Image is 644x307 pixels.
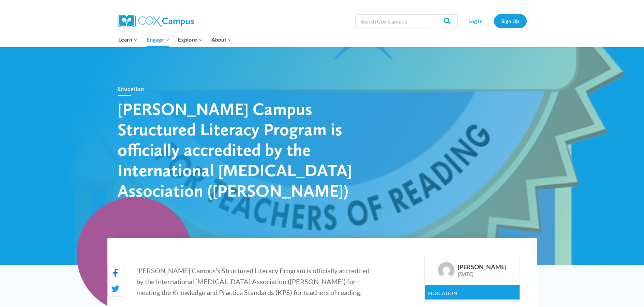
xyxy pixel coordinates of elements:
nav: Primary Navigation [114,32,236,47]
h1: [PERSON_NAME] Campus Structured Literacy Program is officially accredited by the International [M... [118,98,356,201]
nav: Secondary Navigation [461,14,527,28]
div: [DATE] [458,271,506,277]
span: Engage [147,35,169,44]
a: Log In [461,14,491,28]
img: Cox Campus [118,15,194,27]
a: Education [118,85,144,92]
span: About [211,35,232,44]
a: Sign Up [494,14,527,28]
input: Search Cox Campus [355,14,458,28]
div: [PERSON_NAME] [458,263,506,271]
a: Education [428,290,458,296]
span: [PERSON_NAME] Campus’s Structured Literacy Program is officially accredited by the International ... [136,266,370,296]
span: Learn [118,35,138,44]
span: Explore [178,35,203,44]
